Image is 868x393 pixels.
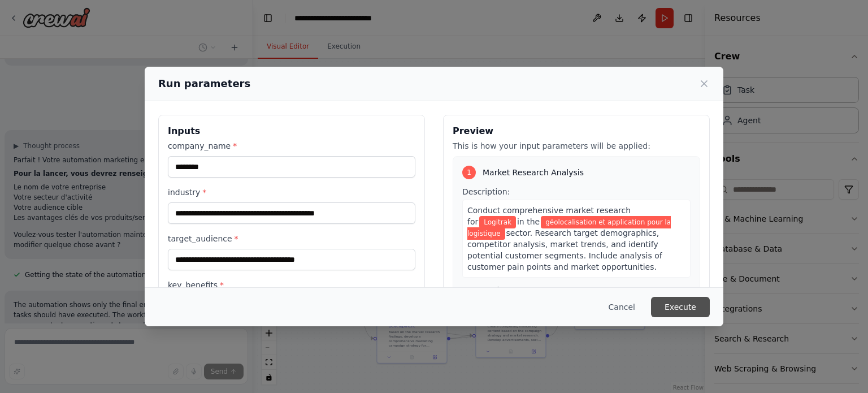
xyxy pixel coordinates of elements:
label: key_benefits [168,279,415,291]
h3: Inputs [168,124,415,138]
span: Conduct comprehensive market research for [467,206,631,226]
div: 1 [462,166,476,179]
p: This is how your input parameters will be applied: [453,140,700,152]
span: Variable: company_name [479,216,516,228]
button: Cancel [600,297,644,317]
span: sector. Research target demographics, competitor analysis, market trends, and identify potential ... [467,228,662,271]
label: company_name [168,140,415,152]
span: Expected output: [462,286,531,295]
span: Market Research Analysis [483,167,584,178]
span: in the [517,217,540,226]
label: target_audience [168,233,415,244]
button: Execute [651,297,710,317]
span: Description: [462,187,510,196]
h2: Run parameters [158,76,250,92]
span: Variable: industry [467,216,671,240]
h3: Preview [453,124,700,138]
label: industry [168,187,415,198]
